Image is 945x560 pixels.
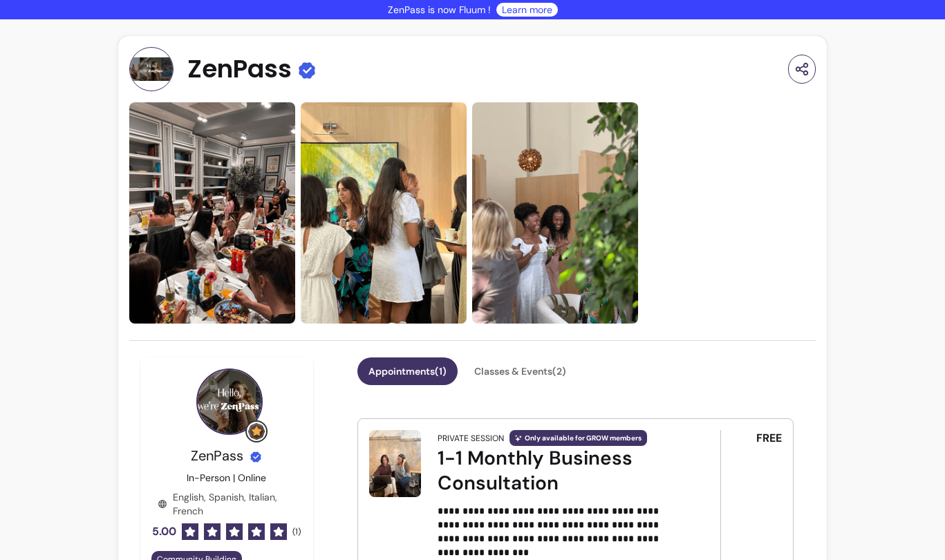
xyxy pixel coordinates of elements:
[196,368,263,435] img: Provider image
[388,3,491,17] p: ZenPass is now Fluum !
[509,430,647,446] span: Only available for GROW members
[129,47,174,91] img: Provider image
[369,430,421,497] img: 1-1 Monthly Business Consultation
[191,447,243,465] span: ZenPass
[357,357,458,385] button: Appointments(1)
[292,526,301,537] span: ( 1 )
[301,102,467,324] img: https://d22cr2pskkweo8.cloudfront.net/a89db067-086e-4c59-af5c-7a2f0ccb0794
[248,423,265,440] img: Grow
[502,3,552,17] a: Learn more
[463,357,577,385] button: Classes & Events(2)
[187,471,266,485] p: In-Person | Online
[129,102,295,324] img: https://d22cr2pskkweo8.cloudfront.net/999052c6-f8e9-493f-944f-2241a93e4d21
[756,430,782,447] span: FREE
[187,55,292,83] span: ZenPass
[438,433,504,444] div: Private Session
[152,523,176,540] span: 5.00
[158,490,296,518] div: English, Spanish, Italian, French
[472,102,638,324] img: https://d22cr2pskkweo8.cloudfront.net/dbdef76a-86ae-4857-95f9-5bbe544fc35d
[438,446,682,496] div: 1-1 Monthly Business Consultation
